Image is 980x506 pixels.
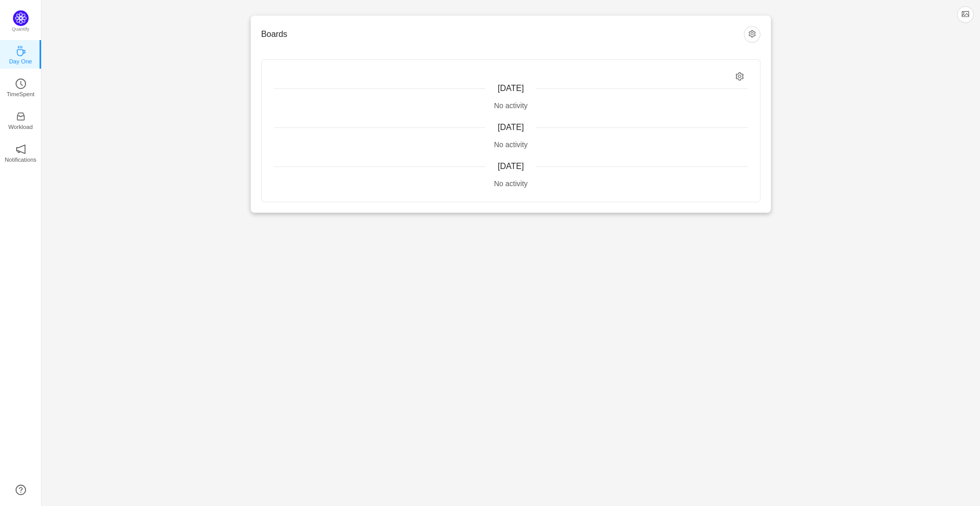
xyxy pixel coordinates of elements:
[5,155,36,164] p: Notifications
[16,82,26,92] a: icon: clock-circleTimeSpent
[16,49,26,59] a: icon: coffeeDay One
[7,89,35,99] p: TimeSpent
[274,178,747,189] div: No activity
[498,84,524,93] span: [DATE]
[498,162,524,171] span: [DATE]
[744,26,760,43] button: icon: setting
[16,485,26,495] a: icon: question-circle
[261,29,744,40] h3: Boards
[274,139,747,150] div: No activity
[13,10,29,26] img: Quantify
[274,100,747,111] div: No activity
[957,6,974,23] button: icon: picture
[736,72,744,81] i: icon: setting
[16,79,26,89] i: icon: clock-circle
[16,111,26,122] i: icon: inbox
[16,46,26,56] i: icon: coffee
[16,114,26,125] a: icon: inboxWorkload
[16,147,26,158] a: icon: notificationNotifications
[8,122,33,132] p: Workload
[16,144,26,154] i: icon: notification
[9,57,32,66] p: Day One
[12,26,30,33] p: Quantify
[498,123,524,132] span: [DATE]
